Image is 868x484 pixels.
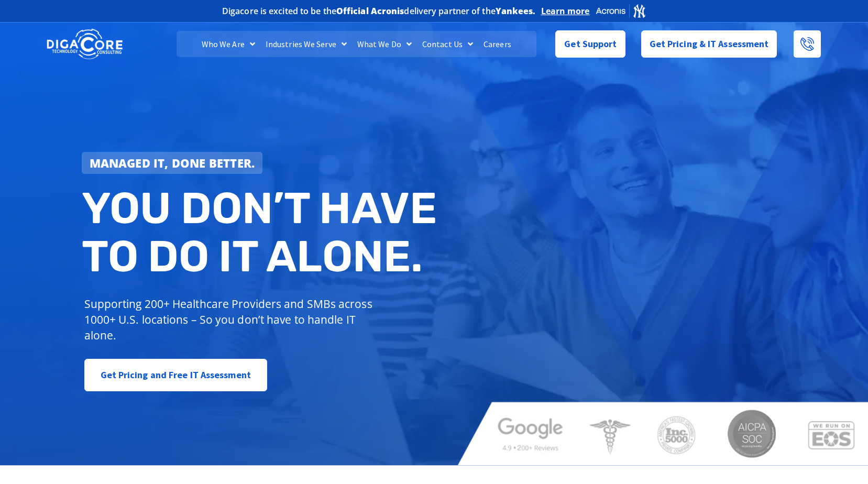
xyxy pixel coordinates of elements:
[47,28,123,61] img: DigaCore Technology Consulting
[496,5,536,17] b: Yankees.
[177,31,536,57] nav: Menu
[336,5,404,17] b: Official Acronis
[222,7,536,15] h2: Digacore is excited to be the delivery partner of the
[101,365,251,386] span: Get Pricing and Free IT Assessment
[352,31,417,57] a: What We Do
[82,184,442,280] h2: You don’t have to do IT alone.
[595,3,646,18] img: Acronis
[417,31,478,57] a: Contact Us
[541,6,590,16] a: Learn more
[196,31,260,57] a: Who We Are
[641,30,777,58] a: Get Pricing & IT Assessment
[84,359,267,391] a: Get Pricing and Free IT Assessment
[564,34,617,54] span: Get Support
[260,31,352,57] a: Industries We Serve
[90,155,255,171] strong: Managed IT, done better.
[555,30,625,58] a: Get Support
[650,34,769,54] span: Get Pricing & IT Assessment
[84,296,377,343] p: Supporting 200+ Healthcare Providers and SMBs across 1000+ U.S. locations – So you don’t have to ...
[82,152,263,174] a: Managed IT, done better.
[478,31,517,57] a: Careers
